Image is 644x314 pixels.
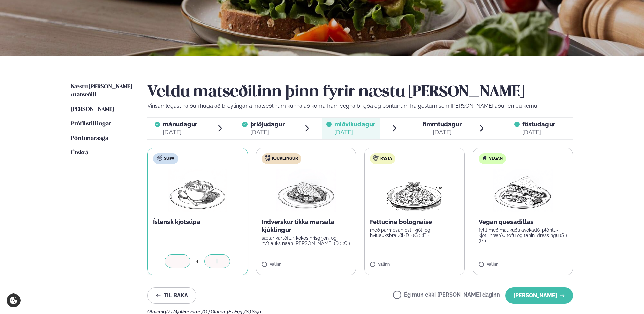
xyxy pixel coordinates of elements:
[71,107,114,112] span: [PERSON_NAME]
[71,83,134,99] a: Næstu [PERSON_NAME] matseðill
[71,134,108,143] a: Pöntunarsaga
[265,155,270,161] img: chicken.svg
[385,169,444,212] img: Spagetti.png
[71,121,111,127] span: Prófílstillingar
[489,156,503,161] span: Vegan
[522,128,555,136] div: [DATE]
[276,169,336,212] img: Chicken-breast.png
[163,121,197,128] span: mánudagur
[505,287,573,304] button: [PERSON_NAME]
[262,235,351,246] p: sætar kartöflur, kókos hrísgrjón, og hvítlauks naan [PERSON_NAME] (D ) (G )
[262,218,351,234] p: Indverskur tikka marsala kjúklingur
[71,120,111,128] a: Prófílstillingar
[482,155,487,161] img: Vegan.svg
[168,169,227,212] img: Soup.png
[250,121,285,128] span: þriðjudagur
[71,84,132,98] span: Næstu [PERSON_NAME] matseðill
[370,218,459,226] p: Fettucine bolognaise
[164,156,174,161] span: Súpa
[71,149,88,157] a: Útskrá
[153,218,242,226] p: Íslensk kjötsúpa
[71,150,88,156] span: Útskrá
[423,121,462,128] span: fimmtudagur
[71,135,108,141] span: Pöntunarsaga
[522,121,555,128] span: föstudagur
[147,102,573,110] p: Vinsamlegast hafðu í huga að breytingar á matseðlinum kunna að koma fram vegna birgða og pöntunum...
[493,169,553,212] img: Quesadilla.png
[334,121,375,128] span: miðvikudagur
[163,128,197,136] div: [DATE]
[272,156,298,161] span: Kjúklingur
[334,128,375,136] div: [DATE]
[423,128,462,136] div: [DATE]
[71,106,114,114] a: [PERSON_NAME]
[190,258,204,265] div: 1
[147,287,196,304] button: Til baka
[250,128,285,136] div: [DATE]
[370,227,459,238] p: með parmesan osti, kjöti og hvítlauksbrauði (D ) (G ) (E )
[147,83,573,102] h2: Veldu matseðilinn þinn fyrir næstu [PERSON_NAME]
[479,227,568,243] p: fyllt með maukuðu avókadó, plöntu-kjöti, hrærðu tofu og tahini dressingu (S ) (G )
[380,156,392,161] span: Pasta
[479,218,568,226] p: Vegan quesadillas
[7,293,21,307] a: Cookie settings
[157,155,162,161] img: soup.svg
[373,155,379,161] img: pasta.svg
